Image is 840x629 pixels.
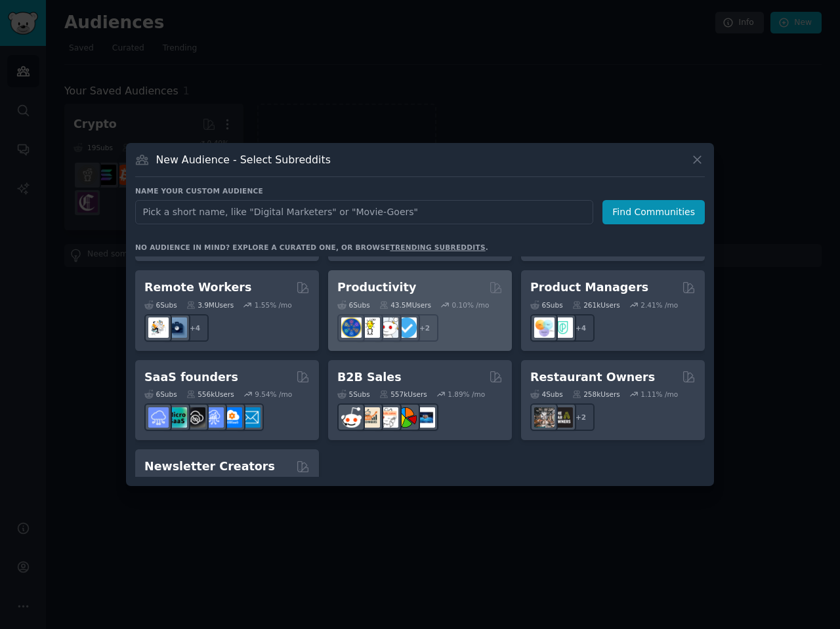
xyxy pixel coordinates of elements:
[396,407,417,428] img: B2BSales
[135,200,593,224] input: Pick a short name, like "Digital Marketers" or "Movie-Goers"
[396,317,417,338] img: getdisciplined
[135,243,488,252] div: No audience in mind? Explore a curated one, or browse .
[530,300,563,310] div: 6 Sub s
[530,390,563,399] div: 4 Sub s
[572,390,620,399] div: 258k Users
[222,407,242,428] img: B2BSaaS
[156,153,331,167] h3: New Audience - Select Subreddits
[411,314,438,342] div: + 2
[553,407,573,428] img: BarOwners
[360,407,380,428] img: salestechniques
[337,279,416,296] h2: Productivity
[360,317,380,338] img: lifehacks
[337,390,370,399] div: 5 Sub s
[181,314,209,342] div: + 4
[602,200,705,224] button: Find Communities
[186,300,234,310] div: 3.9M Users
[144,279,251,296] h2: Remote Workers
[567,403,595,431] div: + 2
[452,300,490,310] div: 0.10 % /mo
[553,317,573,338] img: ProductMgmt
[567,314,595,342] div: + 4
[135,186,705,195] h3: Name your custom audience
[640,300,678,310] div: 2.41 % /mo
[240,407,261,428] img: SaaS_Email_Marketing
[379,300,431,310] div: 43.5M Users
[341,317,362,338] img: LifeProTips
[534,407,555,428] img: restaurantowners
[390,243,485,251] a: trending subreddits
[148,317,169,338] img: RemoteJobs
[415,407,435,428] img: B_2_B_Selling_Tips
[534,317,555,338] img: ProductManagement
[144,458,275,475] h2: Newsletter Creators
[572,300,620,310] div: 261k Users
[167,317,187,338] img: work
[640,390,678,399] div: 1.11 % /mo
[378,317,398,338] img: productivity
[379,390,427,399] div: 557k Users
[185,407,205,428] img: NoCodeSaaS
[448,390,485,399] div: 1.89 % /mo
[530,279,648,296] h2: Product Managers
[203,407,224,428] img: SaaSSales
[144,369,238,386] h2: SaaS founders
[186,390,234,399] div: 556k Users
[341,407,362,428] img: sales
[337,300,370,310] div: 6 Sub s
[167,407,187,428] img: microsaas
[378,407,398,428] img: b2b_sales
[255,300,292,310] div: 1.55 % /mo
[148,407,169,428] img: SaaS
[144,390,177,399] div: 6 Sub s
[255,390,292,399] div: 9.54 % /mo
[337,369,402,386] h2: B2B Sales
[530,369,655,386] h2: Restaurant Owners
[144,300,177,310] div: 6 Sub s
